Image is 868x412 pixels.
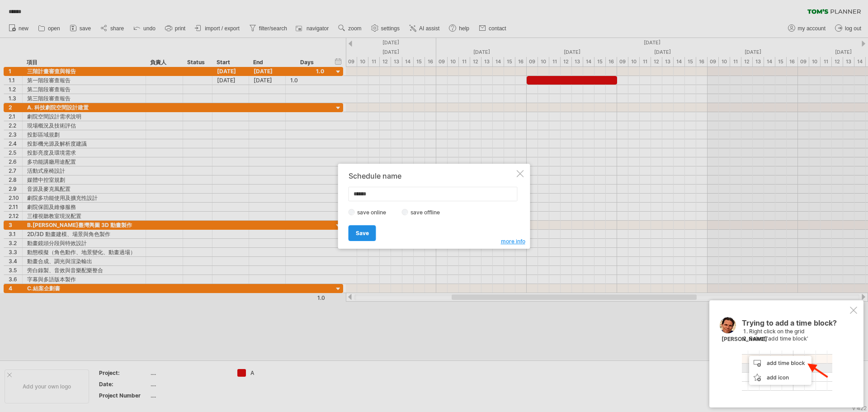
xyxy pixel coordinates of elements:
div: Schedule name [349,172,515,180]
span: Trying to add a time block? [742,318,837,332]
li: Right click on the grid [749,328,848,336]
label: save offline [408,209,448,216]
div: [PERSON_NAME] [722,336,767,343]
span: more info [501,238,525,245]
li: Select 'add time block' [749,335,848,343]
label: save online [355,209,394,216]
a: Save [349,225,376,241]
span: Save [356,230,369,237]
